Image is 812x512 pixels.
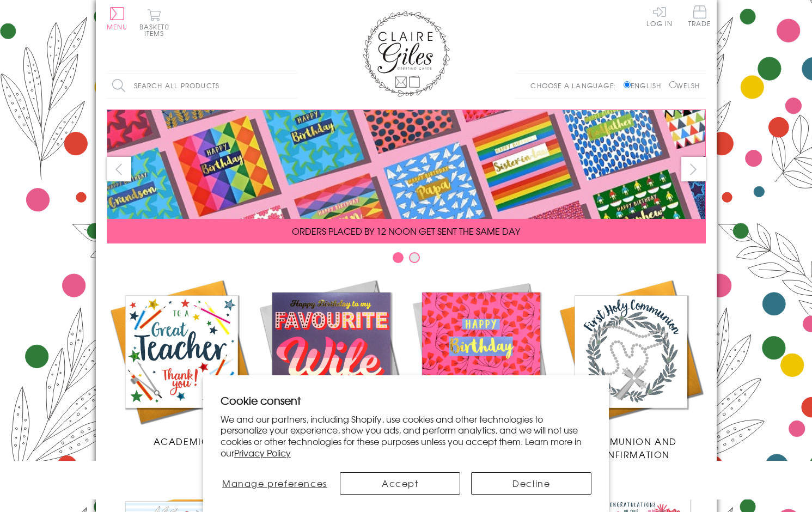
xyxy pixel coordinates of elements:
[107,252,706,269] div: Carousel Pagination
[154,435,210,448] span: Academic
[107,157,131,181] button: prev
[107,277,257,448] a: Academic
[406,277,556,448] a: Birthdays
[530,81,621,90] p: Choose a language:
[221,413,592,459] p: We and our partners, including Shopify, use cookies and other technologies to personalize your ex...
[221,472,329,495] button: Manage preferences
[393,252,404,263] button: Carousel Page 1 (Current Slide)
[139,9,169,36] button: Basket0 items
[292,224,520,237] span: ORDERS PLACED BY 12 NOON GET SENT THE SAME DAY
[624,81,631,88] input: English
[257,277,406,448] a: New Releases
[234,446,291,459] a: Privacy Policy
[363,11,450,97] img: Claire Giles Greetings Cards
[144,22,169,38] span: 0 items
[340,472,460,495] button: Accept
[107,22,128,32] span: Menu
[471,472,591,495] button: Decline
[688,5,711,29] a: Trade
[584,435,677,461] span: Communion and Confirmation
[688,5,711,27] span: Trade
[681,157,706,181] button: next
[624,81,667,90] label: English
[669,81,676,88] input: Welsh
[669,81,700,90] label: Welsh
[221,393,592,408] h2: Cookie consent
[286,74,297,98] input: Search
[646,5,673,27] a: Log In
[556,277,706,461] a: Communion and Confirmation
[409,252,420,263] button: Carousel Page 2
[107,74,297,98] input: Search all products
[222,477,327,490] span: Manage preferences
[107,7,128,30] button: Menu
